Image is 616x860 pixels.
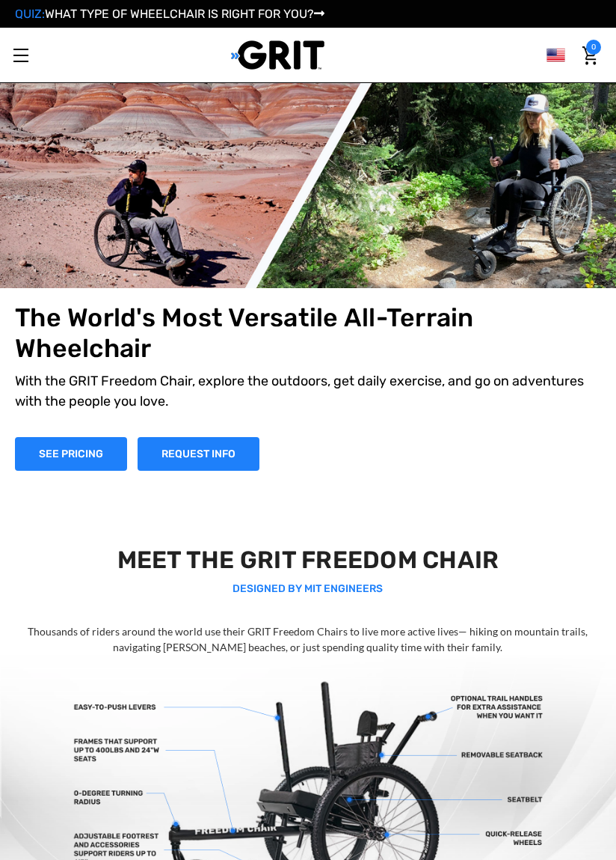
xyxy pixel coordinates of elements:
[586,40,601,55] span: 0
[231,40,324,70] img: GRIT All-Terrain Wheelchair and Mobility Equipment
[15,437,127,471] a: Shop Now
[15,7,324,21] a: QUIZ:WHAT TYPE OF WHEELCHAIR IS RIGHT FOR YOU?
[16,623,601,655] p: Thousands of riders around the world use their GRIT Freedom Chairs to live more active lives— hik...
[15,7,45,21] span: QUIZ:
[546,46,565,64] img: us.png
[13,55,28,56] span: Toggle menu
[15,303,484,365] h1: The World's Most Versatile All-Terrain Wheelchair
[138,437,259,471] a: Slide number 1, Request Information
[582,46,597,65] img: Cart
[579,40,601,71] a: Cart with 0 items
[15,371,601,412] p: With the GRIT Freedom Chair, explore the outdoors, get daily exercise, and go on adventures with ...
[16,546,601,574] h2: MEET THE GRIT FREEDOM CHAIR
[16,581,601,597] p: DESIGNED BY MIT ENGINEERS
